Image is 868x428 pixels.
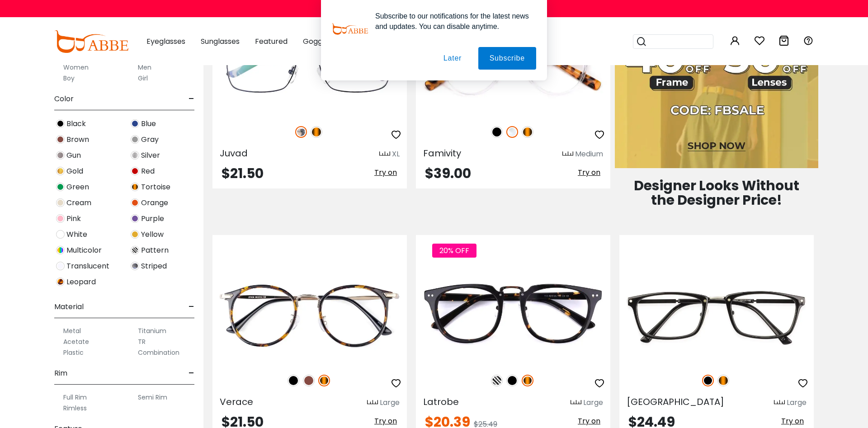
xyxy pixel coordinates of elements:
img: Blue [131,119,139,128]
span: Brown [66,134,89,145]
span: - [189,362,194,384]
img: Tortoise [131,183,139,191]
span: Try on [374,167,397,178]
img: Striped [131,262,139,270]
span: Color [54,88,74,110]
button: Try on [575,415,603,427]
img: Pink [56,214,65,223]
button: Try on [575,167,603,179]
label: Acetate [63,336,89,347]
span: Silver [141,150,160,161]
img: Yellow [131,230,139,239]
label: Plastic [63,347,84,358]
img: Multicolor [56,246,65,254]
button: Subscribe [478,47,536,70]
div: XL [392,149,400,160]
img: Cream [56,198,65,207]
span: Rim [54,362,67,384]
button: Try on [372,167,400,179]
img: Black [56,119,65,128]
img: Silver [131,151,139,160]
span: Tortoise [141,182,170,193]
button: Try on [778,415,807,427]
label: Semi Rim [138,392,167,403]
div: Subscribe to our notifications for the latest news and updates. You can disable anytime. [368,11,536,32]
span: Gun [66,150,81,161]
button: Later [432,47,473,70]
span: Try on [578,167,600,178]
img: Tortoise [717,375,729,386]
img: size ruler [367,400,378,406]
img: Pattern [491,375,503,386]
img: Red [131,167,139,175]
span: Cream [66,198,91,208]
img: Gun [56,151,65,160]
div: Large [380,397,400,408]
img: Black [288,375,299,386]
span: Gray [141,134,159,145]
label: Full Rim [63,392,87,403]
span: Try on [781,416,804,426]
span: Verace [220,395,253,408]
span: Striped [141,261,167,272]
img: Pattern [131,246,139,254]
span: Leopard [66,277,96,287]
label: Combination [138,347,179,358]
img: Black [506,375,518,386]
label: TR [138,336,146,347]
label: Metal [63,325,81,336]
span: - [189,88,194,110]
img: size ruler [562,151,573,158]
label: Titanium [138,325,166,336]
span: Blue [141,118,156,129]
img: size ruler [379,151,390,158]
img: Leopard [56,277,65,286]
img: size ruler [571,400,581,406]
img: Tortoise [522,375,533,386]
span: Gold [66,166,83,177]
span: $39.00 [425,164,471,183]
button: Try on [372,415,400,427]
span: White [66,229,87,240]
div: Medium [575,149,603,160]
span: Orange [141,198,168,208]
img: Orange [131,198,139,207]
span: Latrobe [423,395,459,408]
span: Try on [374,416,397,426]
img: Tortoise [522,126,533,138]
img: Tortoise [311,126,322,138]
img: Tortoise Verace - Metal,TR ,Adjust Nose Pads [212,268,407,365]
span: Translucent [66,261,109,272]
span: Black [66,118,86,129]
span: Purple [141,213,164,224]
img: Black [491,126,503,138]
img: Tortoise [318,375,330,386]
img: Brown [303,375,315,386]
span: Pattern [141,245,169,256]
img: Brown [56,135,65,144]
div: Large [583,397,603,408]
span: Juvad [220,147,248,160]
span: 20% OFF [432,244,476,258]
img: Clear [506,126,518,138]
span: Multicolor [66,245,102,256]
span: [GEOGRAPHIC_DATA] [627,395,724,408]
img: Black Norway - Combination ,Adjust Nose Pads [619,268,814,365]
img: Green [56,183,65,191]
span: Designer Looks Without the Designer Price! [634,176,799,210]
img: Translucent [56,262,65,270]
img: Tortoise Latrobe - Acetate ,Adjust Nose Pads [416,268,610,365]
label: Rimless [63,403,87,414]
img: White [56,230,65,239]
img: Ivory Tortoise [295,126,307,138]
span: Yellow [141,229,164,240]
img: Gold [56,167,65,175]
span: - [189,296,194,318]
div: Large [787,397,807,408]
span: Green [66,182,89,193]
img: Gray [131,135,139,144]
img: Purple [131,214,139,223]
span: Material [54,296,84,318]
